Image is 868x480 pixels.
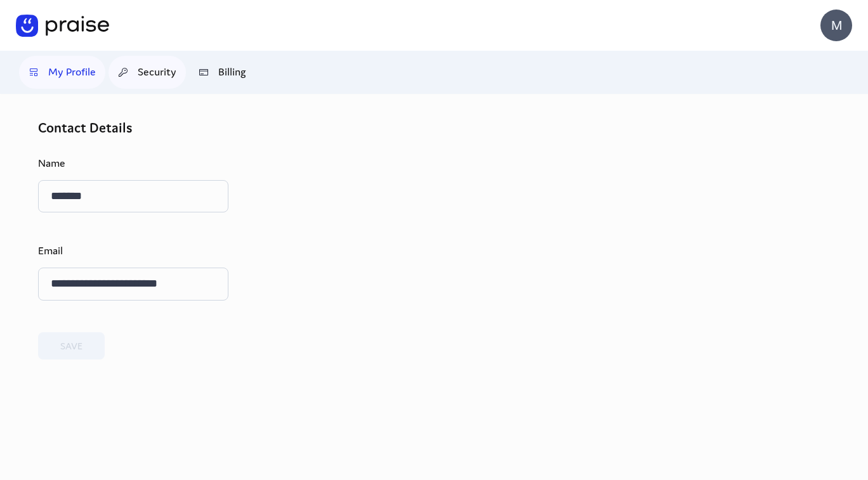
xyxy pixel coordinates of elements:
a: Security [109,56,186,89]
img: logo [16,15,38,37]
span: My Profile [48,65,96,79]
span: Security [138,65,176,79]
a: My Profile [19,56,105,89]
div: Email [38,244,228,258]
a: Billing [189,56,256,89]
span: Contact Details [38,119,133,137]
span: Billing [218,65,246,79]
div: Name [38,157,228,171]
img: logo-type [46,15,109,37]
div: M [820,10,852,41]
